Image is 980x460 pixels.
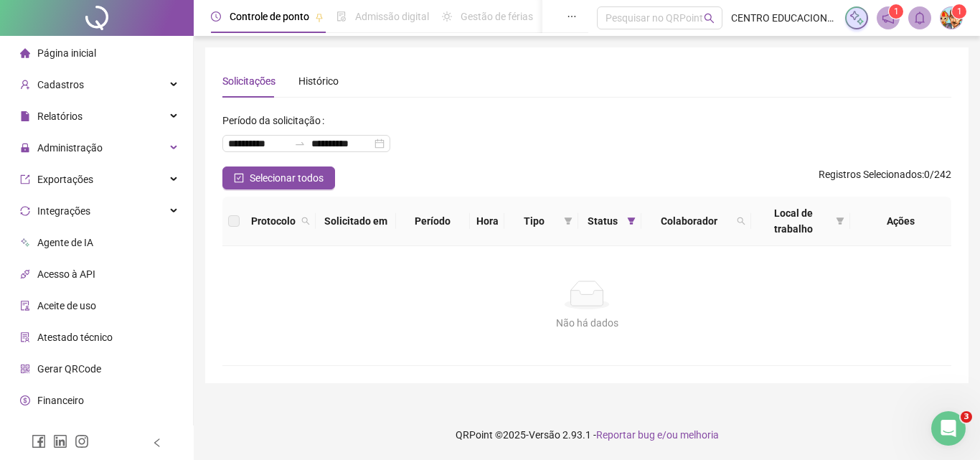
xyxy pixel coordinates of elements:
span: facebook [32,434,46,449]
span: sun [442,11,452,22]
span: filter [564,217,573,225]
iframe: Intercom live chat [931,411,966,446]
span: audit [20,301,30,311]
span: Gestão de férias [461,11,533,22]
span: search [737,217,745,225]
span: Status [584,213,621,229]
span: file [20,111,30,121]
span: file-done [336,11,347,22]
sup: Atualize o seu contato no menu Meus Dados [952,4,966,19]
span: swap-right [294,138,306,149]
span: ellipsis [567,11,577,22]
th: Solicitado em [316,197,396,246]
span: Página inicial [37,47,96,59]
footer: QRPoint © 2025 - 2.93.1 - [194,410,980,460]
span: CENTRO EDUCACIONAL [PERSON_NAME] DE B [731,10,837,26]
span: lock [20,143,30,153]
span: : 0 / 242 [819,166,951,189]
span: Versão [529,429,560,441]
span: left [152,438,162,448]
span: 1 [957,6,962,17]
img: sparkle-icon.fc2bf0ac1784a2077858766a79e2daf3.svg [849,10,864,26]
span: Integrações [37,205,90,217]
span: search [298,210,313,232]
span: sync [20,206,30,216]
span: Atestado técnico [37,332,113,343]
span: linkedin [53,434,67,449]
span: Tipo [510,213,558,229]
div: Solicitações [222,73,275,89]
span: 1 [894,6,899,17]
span: filter [561,210,575,232]
span: filter [833,202,847,240]
span: notification [882,11,895,24]
th: Hora [470,197,505,246]
img: 36163 [941,7,962,29]
span: filter [624,210,639,232]
div: Ações [856,213,946,229]
span: Cadastros [37,79,84,90]
span: search [734,210,748,232]
span: Aceite de uso [37,300,96,311]
span: qrcode [20,364,30,374]
div: Histórico [298,73,339,89]
span: filter [836,217,844,225]
span: Gerar QRCode [37,363,101,375]
span: clock-circle [211,11,221,22]
span: Selecionar todos [250,170,324,186]
span: api [20,269,30,279]
span: Acesso à API [37,268,95,280]
span: Registros Selecionados [819,169,922,180]
span: dollar [20,395,30,405]
span: Financeiro [37,395,84,406]
span: home [20,48,30,58]
span: to [294,138,306,149]
span: instagram [75,434,89,449]
span: Exportações [37,174,93,185]
div: Não há dados [240,315,934,331]
span: Reportar bug e/ou melhoria [596,429,719,441]
span: bell [913,11,926,24]
span: Admissão digital [355,11,429,22]
span: export [20,174,30,184]
span: filter [627,217,636,225]
span: search [704,13,715,24]
span: Administração [37,142,103,154]
span: Controle de ponto [230,11,309,22]
span: check-square [234,173,244,183]
span: search [301,217,310,225]
span: Agente de IA [37,237,93,248]
th: Período [396,197,470,246]
span: Protocolo [251,213,296,229]
span: Colaborador [647,213,731,229]
span: Local de trabalho [757,205,831,237]
span: Relatórios [37,111,83,122]
label: Período da solicitação [222,109,330,132]
span: pushpin [315,13,324,22]
span: solution [20,332,30,342]
sup: 1 [889,4,903,19]
span: user-add [20,80,30,90]
button: Selecionar todos [222,166,335,189]
span: 3 [961,411,972,423]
